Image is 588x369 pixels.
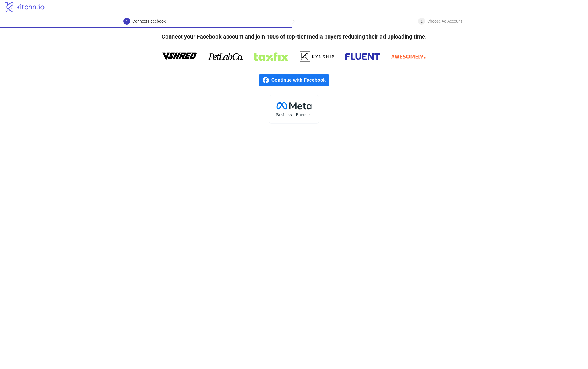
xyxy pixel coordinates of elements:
[132,18,166,25] div: Connect Facebook
[271,74,329,86] span: Continue with Facebook
[279,112,292,117] tspan: usiness
[303,112,310,117] tspan: tner
[152,28,436,45] h4: Connect your Facebook account and join 100s of top-tier media buyers reducing their ad uploading ...
[299,112,301,117] tspan: a
[421,19,423,23] span: 2
[276,112,279,117] tspan: B
[259,74,329,86] a: Continue with Facebook
[296,112,298,117] tspan: P
[427,18,462,25] div: Choose Ad Account
[301,112,303,117] tspan: r
[126,19,128,23] span: 1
